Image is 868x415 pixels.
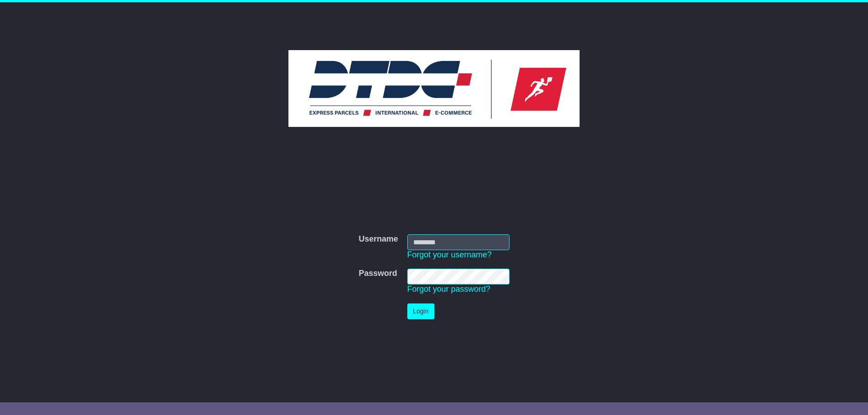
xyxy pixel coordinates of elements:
[407,303,434,319] button: Login
[407,250,492,259] a: Forgot your username?
[359,234,398,244] label: Username
[359,269,397,279] label: Password
[407,284,491,294] a: Forgot your password?
[288,50,580,127] img: DTDC Australia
